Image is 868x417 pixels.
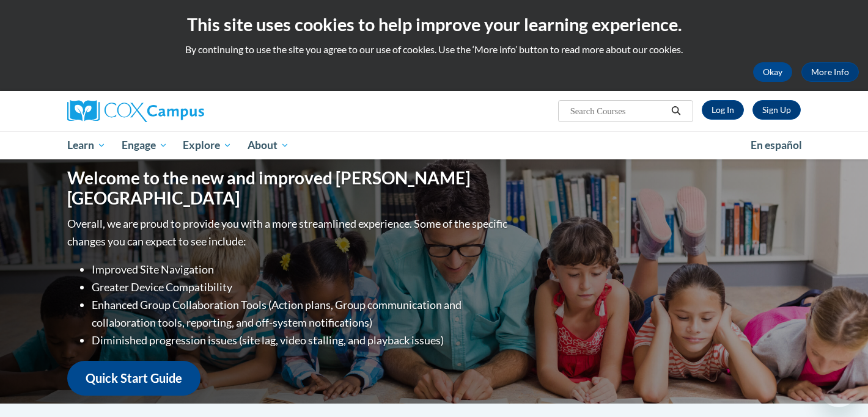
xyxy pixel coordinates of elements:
[753,62,792,82] button: Okay
[92,261,510,278] li: Improved Site Navigation
[67,138,106,153] span: Learn
[569,104,667,118] input: Search Courses
[240,131,297,159] a: About
[248,138,289,153] span: About
[743,132,810,158] a: En español
[667,104,685,118] button: Search
[92,278,510,296] li: Greater Device Compatibility
[67,100,204,122] img: Cox Campus
[175,131,240,159] a: Explore
[9,43,859,56] p: By continuing to use the site you agree to our use of cookies. Use the ‘More info’ button to read...
[67,361,200,396] a: Quick Start Guide
[67,168,510,209] h1: Welcome to the new and improved [PERSON_NAME][GEOGRAPHIC_DATA]
[49,131,819,159] div: Main menu
[9,12,859,37] h2: This site uses cookies to help improve your learning experience.
[751,139,802,151] span: En español
[183,138,232,153] span: Explore
[59,131,114,159] a: Learn
[92,332,510,349] li: Diminished progression issues (site lag, video stalling, and playback issues)
[702,100,744,120] a: Log In
[752,100,801,120] a: Register
[67,100,300,122] a: Cox Campus
[801,62,859,82] a: More Info
[819,368,858,407] iframe: Button to launch messaging window
[122,138,167,153] span: Engage
[92,296,510,332] li: Enhanced Group Collaboration Tools (Action plans, Group communication and collaboration tools, re...
[114,131,175,159] a: Engage
[67,215,510,250] p: Overall, we are proud to provide you with a more streamlined experience. Some of the specific cha...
